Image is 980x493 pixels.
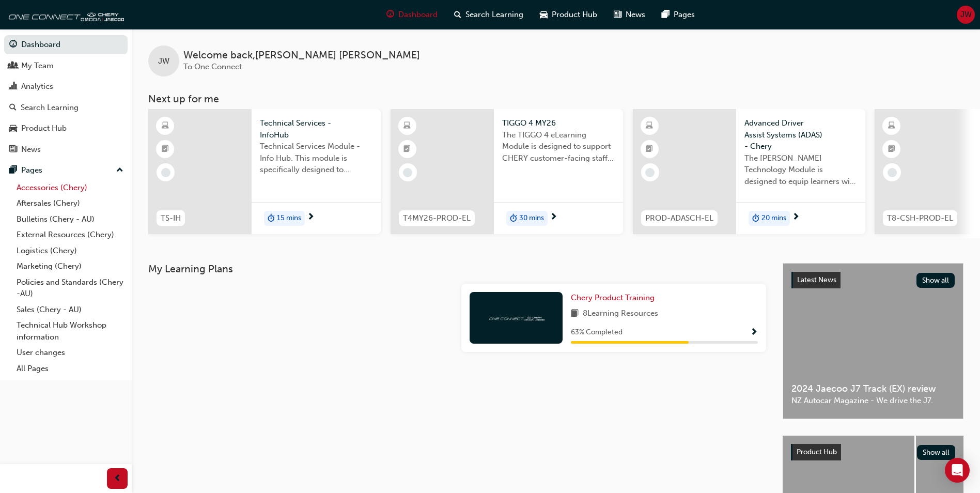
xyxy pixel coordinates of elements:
[4,77,128,96] a: Analytics
[791,395,955,407] span: NZ Autocar Magazine - We drive the J7.
[9,82,17,91] span: chart-icon
[12,274,128,302] a: Policies and Standards (Chery -AU)
[654,4,703,25] a: pages-iconPages
[12,302,128,318] a: Sales (Chery - AU)
[260,141,372,176] span: Technical Services Module - Info Hub. This module is specifically designed to address the require...
[614,8,621,21] span: news-icon
[386,8,394,21] span: guage-icon
[268,212,275,225] span: duration-icon
[12,258,128,274] a: Marketing (Chery)
[888,168,897,177] span: learningRecordVerb_NONE-icon
[403,212,471,224] span: T4MY26-PROD-EL
[183,62,242,71] span: To One Connect
[571,293,655,302] span: Chery Product Training
[161,168,170,177] span: learningRecordVerb_NONE-icon
[21,122,67,134] div: Product Hub
[12,195,128,211] a: Aftersales (Chery)
[21,102,79,114] div: Search Learning
[571,307,579,320] span: book-icon
[761,212,786,224] span: 20 mins
[571,292,659,304] a: Chery Product Training
[403,143,411,156] span: booktick-icon
[12,211,128,227] a: Bulletins (Chery - AU)
[161,212,181,224] span: TS-IH
[162,119,169,133] span: learningResourceType_ELEARNING-icon
[662,8,670,21] span: pages-icon
[888,143,895,156] span: booktick-icon
[260,117,372,141] span: Technical Services - InfoHub
[532,4,605,25] a: car-iconProduct Hub
[4,35,128,54] a: Dashboard
[791,383,955,395] span: 2024 Jaecoo J7 Track (EX) review
[510,212,517,225] span: duration-icon
[12,243,128,259] a: Logistics (Chery)
[12,345,128,361] a: User changes
[9,166,17,175] span: pages-icon
[4,98,128,117] a: Search Learning
[797,275,836,284] span: Latest News
[9,145,17,155] span: news-icon
[4,140,128,159] a: News
[4,161,128,180] button: Pages
[132,93,980,105] h3: Next up for me
[797,448,837,456] span: Product Hub
[744,152,857,188] span: The [PERSON_NAME] Technology Module is designed to equip learners with essential knowledge about ...
[502,117,615,129] span: TIGGO 4 MY26
[752,212,759,225] span: duration-icon
[888,119,895,133] span: learningResourceType_ELEARNING-icon
[783,263,963,419] a: Latest NewsShow all2024 Jaecoo J7 Track (EX) reviewNZ Autocar Magazine - We drive the J7.
[4,56,128,75] a: My Team
[4,119,128,138] a: Product Hub
[488,313,545,322] img: oneconnect
[791,272,955,288] a: Latest NewsShow all
[917,445,956,460] button: Show all
[571,327,623,338] span: 63 % Completed
[391,109,623,234] a: T4MY26-PROD-ELTIGGO 4 MY26The TIGGO 4 eLearning Module is designed to support CHERY customer-faci...
[21,164,42,176] div: Pages
[277,212,301,224] span: 15 mins
[9,124,17,133] span: car-icon
[633,109,865,234] a: PROD-ADASCH-ELAdvanced Driver Assist Systems (ADAS) - CheryThe [PERSON_NAME] Technology Module is...
[744,117,857,152] span: Advanced Driver Assist Systems (ADAS) - Chery
[957,6,975,24] button: JW
[552,9,597,21] span: Product Hub
[12,317,128,345] a: Technical Hub Workshop information
[9,103,17,113] span: search-icon
[403,119,411,133] span: learningResourceType_ELEARNING-icon
[645,212,713,224] span: PROD-ADASCH-EL
[21,81,53,93] div: Analytics
[645,168,655,177] span: learningRecordVerb_NONE-icon
[791,444,955,460] a: Product HubShow all
[5,4,124,25] img: oneconnect
[750,326,758,339] button: Show Progress
[403,168,412,177] span: learningRecordVerb_NONE-icon
[960,9,972,21] span: JW
[148,109,381,234] a: TS-IHTechnical Services - InfoHubTechnical Services Module - Info Hub. This module is specificall...
[21,144,41,156] div: News
[162,143,169,156] span: booktick-icon
[792,213,800,222] span: next-icon
[378,4,446,25] a: guage-iconDashboard
[398,9,438,21] span: Dashboard
[307,213,315,222] span: next-icon
[502,129,615,164] span: The TIGGO 4 eLearning Module is designed to support CHERY customer-facing staff with the product ...
[887,212,953,224] span: T8-CSH-PROD-EL
[148,263,766,275] h3: My Learning Plans
[9,61,17,71] span: people-icon
[454,8,461,21] span: search-icon
[583,307,658,320] span: 8 Learning Resources
[945,458,970,483] div: Open Intercom Messenger
[12,180,128,196] a: Accessories (Chery)
[916,273,955,288] button: Show all
[465,9,523,21] span: Search Learning
[9,40,17,50] span: guage-icon
[605,4,654,25] a: news-iconNews
[646,143,653,156] span: booktick-icon
[158,55,169,67] span: JW
[674,9,695,21] span: Pages
[12,361,128,377] a: All Pages
[21,60,54,72] div: My Team
[116,164,123,177] span: up-icon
